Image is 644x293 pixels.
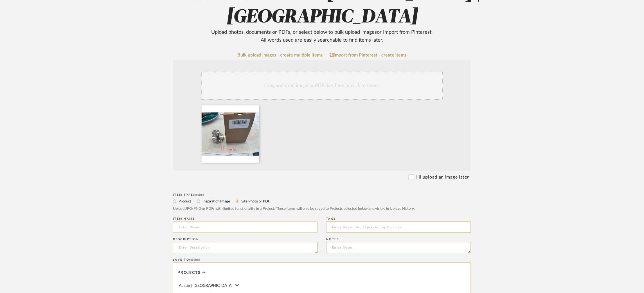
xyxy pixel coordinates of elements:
mat-radio-group: Select item type [173,198,471,205]
div: Notes [326,238,471,241]
label: Site Photo or PDF [241,198,270,204]
span: Projects [177,271,201,275]
div: Item Type [173,193,471,197]
label: Inspiration Image [202,198,230,204]
span: required [190,258,201,261]
input: Enter Name [173,222,318,233]
div: Item name [173,217,318,220]
div: Description [173,238,318,241]
div: Upload photos, documents or PDFs, or select below to bulk upload images or Import from Pinterest ... [207,28,437,44]
a: Import from Pinterest - create items [330,53,407,58]
input: Enter Keywords, Separated by Commas [326,222,471,233]
label: Product [178,198,191,204]
a: Bulk upload images - create multiple items [238,53,323,58]
span: required [193,193,204,196]
div: Save To [173,258,471,262]
div: Tags [326,217,471,220]
div: Upload JPG/PNG or PDFs with limited functionality in a Project. These items will only be saved to... [173,206,471,212]
label: I'll upload an image later [416,174,469,181]
span: Austin | [GEOGRAPHIC_DATA] [179,284,233,288]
